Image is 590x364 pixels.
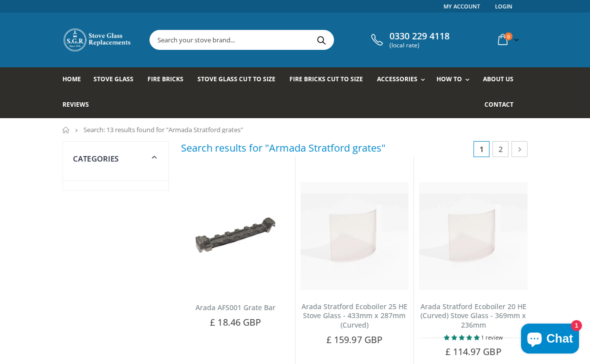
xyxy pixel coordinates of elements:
a: Home [62,127,70,133]
span: 5.00 stars [444,334,481,341]
img: Stove Glass Replacement [62,27,132,52]
a: Stove Glass [93,67,141,93]
a: About us [483,67,521,93]
input: Search your stove brand... [150,30,425,49]
span: Contact [484,100,513,109]
a: 2 [492,141,508,157]
a: Fire Bricks Cut To Size [289,67,370,93]
img: Arada Stratford Ecoboiler 20 HE curved stove glass [419,182,527,290]
span: Fire Bricks Cut To Size [289,75,363,83]
a: Stove Glass Cut To Size [197,67,282,93]
span: £ 114.97 GBP [445,346,501,358]
img: Arada AFS001 Grate Bar [181,182,290,290]
a: Fire Bricks [147,67,191,93]
span: 1 [473,141,489,157]
span: Fire Bricks [147,75,183,83]
span: Home [62,75,81,83]
button: Search [310,30,332,49]
span: Reviews [62,100,89,109]
span: £ 18.46 GBP [210,316,261,328]
span: Categories [73,154,119,164]
span: 0 [504,32,512,40]
span: How To [436,75,462,83]
span: £ 159.97 GBP [326,334,382,346]
a: Reviews [62,93,96,118]
span: About us [483,75,513,83]
a: How To [436,67,474,93]
span: Accessories [377,75,417,83]
span: Stove Glass Cut To Size [197,75,275,83]
span: Stove Glass [93,75,133,83]
a: Contact [484,93,521,118]
a: 0 [494,30,521,49]
a: Arada Stratford Ecoboiler 20 HE (Curved) Stove Glass - 369mm x 236mm [420,302,526,330]
a: Arada Stratford Ecoboiler 25 HE Stove Glass - 433mm x 287mm (Curved) [301,302,407,330]
a: Home [62,67,88,93]
span: Search: 13 results found for "Armada Stratford grates" [83,125,243,134]
img: Arada Stratford Ecoboiler 25 HE (curved) stove glass [300,182,409,290]
a: Accessories [377,67,430,93]
h3: Search results for "Armada Stratford grates" [181,141,385,155]
a: Arada AFS001 Grate Bar [195,303,275,312]
inbox-online-store-chat: Shopify online store chat [518,324,582,356]
span: 1 review [481,334,503,341]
